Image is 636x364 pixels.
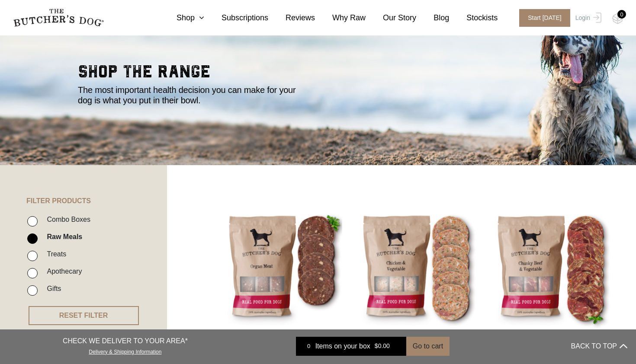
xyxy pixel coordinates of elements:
a: 0 Items on your box $0.00 [296,337,406,356]
img: Chicken and Vegetables [357,208,477,328]
p: The most important health decision you can make for your dog is what you put in their bowl. [78,85,307,105]
a: Delivery & Shipping Information [89,347,161,355]
a: Our Story [366,12,416,24]
a: Login [573,9,601,27]
a: Reviews [268,12,315,24]
span: Start [DATE] [519,9,570,27]
button: BACK TO TOP [571,336,627,357]
a: Shop [159,12,204,24]
label: Raw Meals [42,231,82,243]
a: Start [DATE] [511,9,573,27]
a: Blog [416,12,449,24]
img: TBD_Cart-Empty.png [612,13,623,24]
label: Combo Boxes [42,214,90,225]
bdi: 0.00 [375,343,390,350]
img: Beef Organ Blend [223,208,343,328]
button: RESET FILTER [29,306,139,325]
h2: shop the range [78,63,558,85]
a: Why Raw [315,12,366,24]
a: Stockists [449,12,498,24]
label: Apothecary [42,265,82,277]
a: Subscriptions [204,12,268,24]
button: Go to cart [406,337,450,356]
img: Chunky Beef and Vegetables [491,208,611,328]
div: 0 [617,10,626,19]
span: $ [375,343,378,350]
label: Gifts [42,283,61,294]
span: Items on your box [315,341,370,351]
div: 0 [302,342,315,351]
p: CHECK WE DELIVER TO YOUR AREA* [63,336,188,346]
label: Treats [42,248,66,260]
